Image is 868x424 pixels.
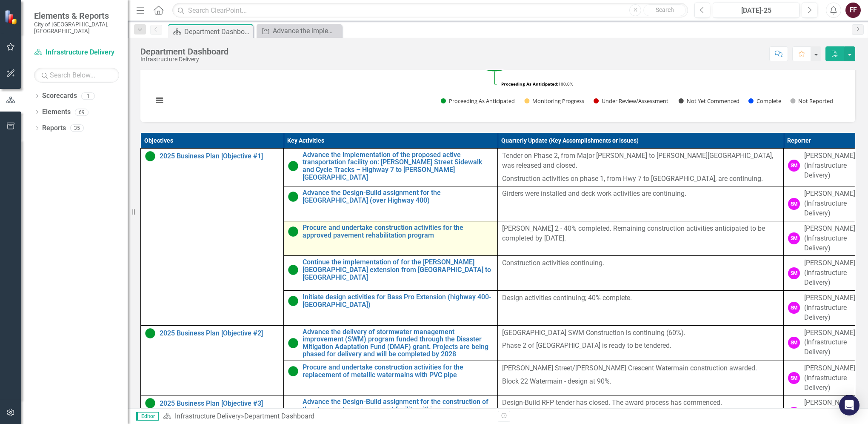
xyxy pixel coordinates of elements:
small: City of [GEOGRAPHIC_DATA], [GEOGRAPHIC_DATA] [34,21,119,35]
button: Show Not Reported [790,97,833,105]
button: FF [845,3,861,18]
a: Continue the implementation of for the [PERSON_NAME][GEOGRAPHIC_DATA] extension from [GEOGRAPHIC_... [303,258,493,281]
button: Show Under Review/Assessment [594,97,669,105]
text: 100.0% [501,81,573,87]
td: Double-Click to Edit [784,256,855,291]
img: Proceeding as Anticipated [145,398,155,408]
p: Construction activities on phase 1, from Hwy 7 to [GEOGRAPHIC_DATA], are continuing. [502,172,779,184]
button: View chart menu, Chart [154,95,166,106]
a: Procure and undertake construction activities for the approved pavement rehabilitation program [303,224,493,239]
td: Double-Click to Edit Right Click for Context Menu [141,148,284,325]
div: [PERSON_NAME] (Infrastructure Delivery) [804,364,855,393]
p: Construction activities continuing. [502,258,779,268]
img: Proceeding as Anticipated [288,366,298,376]
td: Double-Click to Edit Right Click for Context Menu [284,256,498,291]
div: SM [788,337,800,349]
td: Double-Click to Edit [784,291,855,326]
p: Phase 2 of [GEOGRAPHIC_DATA] is ready to be tendered. [502,339,779,351]
td: Double-Click to Edit Right Click for Context Menu [284,361,498,395]
a: Reports [42,123,66,133]
button: [DATE]-25 [713,3,799,18]
a: 2025 Business Plan [Objective #2] [160,329,279,337]
button: Search [643,4,686,16]
a: Advance the implementation of the proposed active transportation facility on: [PERSON_NAME] Stree... [303,151,493,181]
text: Monitoring Progress [532,97,584,105]
div: 35 [70,125,84,132]
div: Department Dashboard [184,26,251,37]
img: Proceeding as Anticipated [145,151,155,161]
img: Proceeding as Anticipated [288,226,298,237]
p: [PERSON_NAME] 2 - 40% completed. Remaining construction activities anticipated to be completed by... [502,224,779,244]
div: Department Dashboard [140,47,228,56]
div: [PERSON_NAME] (Infrastructure Delivery) [804,224,855,253]
a: Scorecards [42,91,77,101]
div: [PERSON_NAME] (Infrastructure Delivery) [804,189,855,218]
div: [PERSON_NAME] (Infrastructure Delivery) [804,151,855,180]
a: Initiate design activities for Bass Pro Extension (highway 400-[GEOGRAPHIC_DATA]) [303,293,493,308]
td: Double-Click to Edit [498,256,784,291]
path: Proceeding As Anticipated, 12. [463,8,526,72]
a: Elements [42,107,71,117]
td: Double-Click to Edit [784,186,855,221]
p: Design activities continuing; 40% complete. [502,293,779,303]
td: Double-Click to Edit Right Click for Context Menu [284,186,498,221]
td: Double-Click to Edit [784,148,855,186]
a: Infrastructure Delivery [175,412,241,420]
div: SM [788,302,800,314]
td: Double-Click to Edit Right Click for Context Menu [284,148,498,186]
div: Department Dashboard [244,412,314,420]
p: Design-Build RFP tender has closed. The award process has commenced. [502,398,779,408]
img: Proceeding as Anticipated [288,265,298,275]
td: Double-Click to Edit [784,361,855,395]
div: Advance the implementation of the proposed active transportation facility on: [PERSON_NAME] Stree... [273,26,340,36]
img: Proceeding as Anticipated [288,338,298,348]
div: SM [788,198,800,210]
td: Double-Click to Edit Right Click for Context Menu [284,221,498,256]
span: Elements & Reports [34,11,119,21]
a: 2025 Business Plan [Objective #1] [160,152,279,160]
a: Advance the implementation of the proposed active transportation facility on: [PERSON_NAME] Stree... [259,26,340,36]
div: Infrastructure Delivery [140,56,228,63]
td: Double-Click to Edit [498,361,784,395]
div: [PERSON_NAME] (Infrastructure Delivery) [804,258,855,288]
div: SM [788,372,800,384]
a: Procure and undertake construction activities for the replacement of metallic watermains with PVC... [303,364,493,378]
img: Proceeding as Anticipated [288,296,298,306]
td: Double-Click to Edit [498,325,784,361]
td: Double-Click to Edit [498,221,784,256]
div: [DATE]-25 [716,6,797,16]
a: Advance the delivery of stormwater management improvement (SWM) program funded through the Disast... [303,328,493,358]
p: [PERSON_NAME] Street/[PERSON_NAME] Crescent Watermain construction awarded. [502,364,779,375]
div: SM [788,232,800,244]
tspan: Proceeding As Anticipated: [501,81,558,87]
td: Double-Click to Edit [784,221,855,256]
button: Show Monitoring Progress [524,97,584,105]
div: [PERSON_NAME] (Infrastructure Delivery) [804,328,855,358]
td: Double-Click to Edit [498,148,784,186]
td: Double-Click to Edit Right Click for Context Menu [284,325,498,361]
p: Tender on Phase 2, from Major [PERSON_NAME] to [PERSON_NAME][GEOGRAPHIC_DATA], was released and c... [502,151,779,172]
button: Show Not Yet Commenced [679,97,739,105]
td: Double-Click to Edit Right Click for Context Menu [284,291,498,326]
button: Show Complete [748,97,781,105]
img: Proceeding as Anticipated [288,192,298,202]
button: Show Proceeding As Anticipated [441,97,515,105]
div: 69 [75,109,89,116]
span: Editor [136,412,159,421]
div: SM [788,407,800,419]
td: Double-Click to Edit Right Click for Context Menu [141,325,284,395]
div: 1 [81,92,95,100]
a: 2025 Business Plan [Objective #3] [160,400,279,407]
td: Double-Click to Edit [784,325,855,361]
p: [GEOGRAPHIC_DATA] SWM Construction is continuing (60%). [502,328,779,340]
input: Search ClearPoint... [172,3,688,18]
p: Girders were installed and deck work activities are continuing. [502,189,779,199]
div: SM [788,160,800,172]
input: Search Below... [34,68,119,83]
td: Double-Click to Edit [498,186,784,221]
div: [PERSON_NAME] (Infrastructure Delivery) [804,293,855,323]
img: Proceeding as Anticipated [288,161,298,171]
a: Infrastructure Delivery [34,48,119,57]
span: Search [656,6,674,13]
